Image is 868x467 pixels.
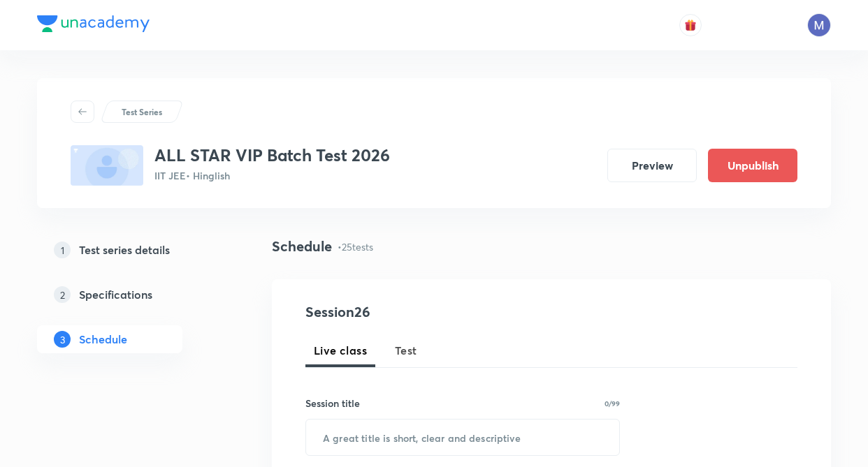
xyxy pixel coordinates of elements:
[395,342,417,359] span: Test
[54,286,71,303] p: 2
[79,242,170,258] h5: Test series details
[79,331,127,348] h5: Schedule
[306,420,619,455] input: A great title is short, clear and descriptive
[605,400,620,407] p: 0/99
[54,331,71,348] p: 3
[79,286,152,303] h5: Specifications
[37,281,227,309] a: 2Specifications
[684,19,697,31] img: avatar
[37,15,150,36] a: Company Logo
[338,239,373,254] p: • 25 tests
[122,105,162,118] p: Test Series
[54,242,71,258] p: 1
[679,14,702,36] button: avatar
[154,168,390,183] p: IIT JEE • Hinglish
[314,342,367,359] span: Live class
[71,145,143,186] img: fallback-thumbnail.png
[154,145,390,165] h3: ALL STAR VIP Batch Test 2026
[607,149,697,182] button: Preview
[37,236,227,264] a: 1Test series details
[305,396,360,410] h6: Session title
[807,13,831,37] img: Mangilal Choudhary
[305,302,560,323] h4: Session 26
[708,149,797,182] button: Unpublish
[272,236,332,257] h4: Schedule
[37,15,150,32] img: Company Logo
